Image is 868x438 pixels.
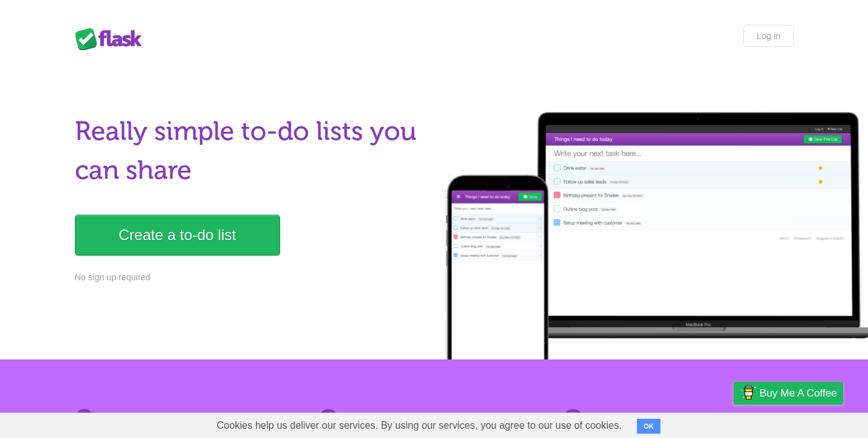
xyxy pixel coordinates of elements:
div: Flask Lists [75,28,149,50]
a: Log in [743,25,793,47]
a: Buy me a coffee [734,382,843,405]
a: Create a to-do list [75,215,280,255]
h2: Share lists with ease. [319,409,548,426]
span: Buy me a coffee [760,382,837,404]
h2: Access from any device. [564,409,793,426]
span: Cookies help us deliver our services. By using our services, you agree to our use of cookies. [204,413,634,438]
h2: No sign up. Nothing to install. [75,409,304,426]
button: OK [637,419,661,434]
p: No sign up required [75,271,427,284]
img: Buy me a coffee [740,382,756,403]
h1: Really simple to-do lists you can share [75,112,427,190]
